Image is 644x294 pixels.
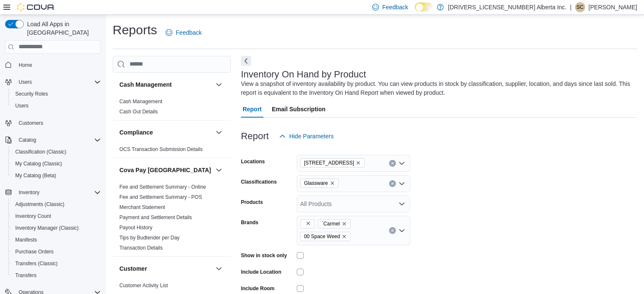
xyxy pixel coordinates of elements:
[241,131,269,141] h3: Report
[12,101,32,111] a: Users
[15,102,28,109] span: Users
[12,223,82,233] a: Inventory Manager (Classic)
[8,210,104,222] button: Inventory Count
[2,134,104,146] button: Catalog
[15,118,101,128] span: Customers
[162,24,205,41] a: Feedback
[304,159,354,167] span: [STREET_ADDRESS]
[17,3,55,11] img: Cova
[577,2,584,12] span: SC
[389,160,396,167] button: Clear input
[322,220,340,228] span: `Carmel
[382,3,408,11] span: Feedback
[241,69,366,80] h3: Inventory On Hand by Product
[12,170,101,181] span: My Catalog (Beta)
[12,258,61,269] a: Transfers (Classic)
[15,91,48,97] span: Security Roles
[119,184,206,190] a: Fee and Settlement Summary - Online
[119,128,153,137] h3: Compliance
[12,159,66,169] a: My Catalog (Classic)
[119,99,162,104] a: Cash Management
[12,247,57,257] a: Purchase Orders
[15,60,101,70] span: Home
[15,77,35,87] button: Users
[119,283,168,289] a: Customer Activity List
[15,118,47,128] a: Customers
[113,22,157,38] h1: Reports
[12,89,101,99] span: Security Roles
[8,234,104,246] button: Manifests
[575,2,585,12] div: Shelley Crossman
[113,96,231,120] div: Cash Management
[15,236,37,243] span: Manifests
[119,235,180,241] a: Tips by Budtender per Day
[119,80,212,89] button: Cash Management
[330,181,335,186] button: Remove Glassware from selection in this group
[389,227,396,234] button: Clear input
[15,201,64,208] span: Adjustments (Classic)
[15,248,54,255] span: Purchase Orders
[12,235,101,245] span: Manifests
[113,182,231,256] div: Cova Pay [GEOGRAPHIC_DATA]
[241,199,263,206] label: Products
[8,269,104,281] button: Transfers
[342,234,347,239] button: Remove 00 Space Weed from selection in this group
[119,264,147,273] h3: Customer
[241,179,277,185] label: Classifications
[12,223,101,233] span: Inventory Manager (Classic)
[119,214,192,221] span: Payment and Settlement Details
[119,184,206,190] span: Fee and Settlement Summary - Online
[12,101,101,111] span: Users
[12,211,55,221] a: Inventory Count
[8,258,104,269] button: Transfers (Classic)
[12,147,70,157] a: Classification (Classic)
[12,159,101,169] span: My Catalog (Classic)
[2,187,104,198] button: Inventory
[12,235,40,245] a: Manifests
[119,245,163,251] span: Transaction Details
[15,160,62,167] span: My Catalog (Classic)
[176,28,202,37] span: Feedback
[2,76,104,88] button: Users
[342,221,347,226] button: Remove `Carmel from selection in this group
[119,166,212,174] button: Cova Pay [GEOGRAPHIC_DATA]
[119,109,158,115] a: Cash Out Details
[2,59,104,71] button: Home
[398,160,405,167] button: Open list of options
[304,232,340,241] span: 00 Space Weed
[8,88,104,100] button: Security Roles
[398,227,405,234] button: Open list of options
[12,270,101,280] span: Transfers
[12,199,101,209] span: Adjustments (Classic)
[8,158,104,170] button: My Catalog (Classic)
[306,221,311,226] button: Remove from selection in this group
[300,158,365,168] span: 9729 118th Avenue NW
[19,189,39,196] span: Inventory
[12,170,60,181] a: My Catalog (Beta)
[241,219,258,226] label: Brands
[272,101,326,118] span: Email Subscription
[119,204,165,211] span: Merchant Statement
[19,62,32,69] span: Home
[241,269,281,275] label: Include Location
[448,2,567,12] p: [DRIVERS_LICENSE_NUMBER] Alberta Inc.
[214,264,224,274] button: Customer
[289,132,334,140] span: Hide Parameters
[15,260,58,267] span: Transfers (Classic)
[12,147,101,157] span: Classification (Classic)
[15,60,36,70] a: Home
[398,201,405,207] button: Open list of options
[304,179,328,187] span: Glassware
[8,146,104,158] button: Classification (Classic)
[389,180,396,187] button: Clear input
[119,128,212,137] button: Compliance
[214,80,224,90] button: Cash Management
[241,252,287,259] label: Show in stock only
[19,137,36,143] span: Catalog
[398,180,405,187] button: Open list of options
[19,120,43,126] span: Customers
[119,264,212,273] button: Customer
[8,246,104,258] button: Purchase Orders
[300,179,339,188] span: Glassware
